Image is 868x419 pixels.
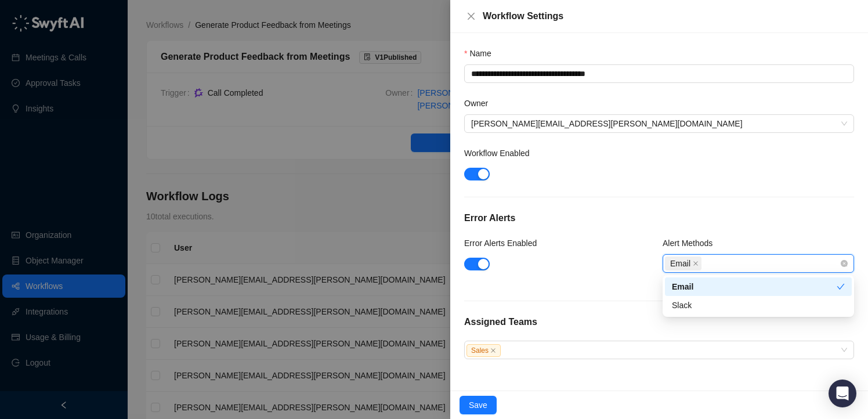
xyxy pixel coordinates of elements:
[665,277,852,296] div: Email
[670,257,690,270] span: Email
[672,280,837,293] div: Email
[460,396,497,414] button: Save
[464,211,854,225] h5: Error Alerts
[693,261,699,266] span: close
[665,296,852,315] div: Slack
[704,259,706,268] input: Alert Methods
[464,147,537,160] label: Workflow Enabled
[672,299,845,312] div: Slack
[469,399,487,411] span: Save
[841,260,848,267] span: close-circle
[471,115,847,132] span: steven.jabkiewicz@toriihq.com
[829,380,856,407] div: Open Intercom Messenger
[837,283,845,291] span: check
[490,348,496,353] span: close
[466,12,476,21] span: close
[464,47,500,60] label: Name
[464,64,854,83] textarea: Name
[464,315,854,329] h5: Assigned Teams
[663,237,721,250] label: Alert Methods
[464,168,490,180] button: Workflow Enabled
[464,237,545,250] label: Error Alerts Enabled
[464,9,478,23] button: Close
[466,344,501,357] span: Sales
[464,97,496,110] label: Owner
[665,257,701,270] span: Email
[464,258,490,270] button: Error Alerts Enabled
[483,9,854,23] div: Workflow Settings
